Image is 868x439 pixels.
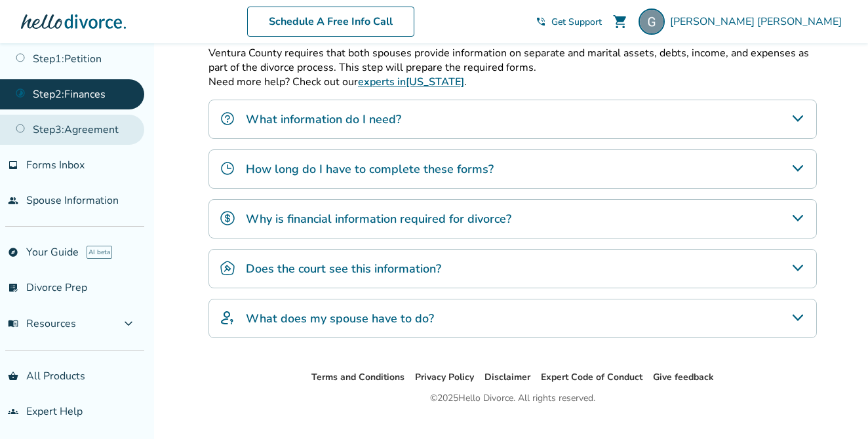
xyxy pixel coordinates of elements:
[8,247,18,258] span: explore
[220,161,235,176] img: How long do I have to complete these forms?
[220,210,235,226] img: Why is financial information required for divorce?
[484,370,530,385] li: Disclaimer
[8,195,18,206] span: people
[541,371,642,383] a: Expert Code of Conduct
[220,260,235,276] img: Does the court see this information?
[8,160,18,170] span: inbox
[670,14,847,29] span: [PERSON_NAME] [PERSON_NAME]
[87,246,112,259] span: AI beta
[247,7,414,37] a: Schedule A Free Info Call
[208,46,817,75] p: Ventura County requires that both spouses provide information on separate and marital assets, deb...
[208,100,817,139] div: What information do I need?
[430,391,595,406] div: © 2025 Hello Divorce. All rights reserved.
[536,16,546,27] span: phone_in_talk
[246,111,401,128] h4: What information do I need?
[208,299,817,338] div: What does my spouse have to do?
[208,75,817,89] p: Need more help? Check out our .
[121,316,136,332] span: expand_more
[536,16,602,28] a: phone_in_talkGet Support
[246,161,494,178] h4: How long do I have to complete these forms?
[311,371,404,383] a: Terms and Conditions
[653,370,714,385] li: Give feedback
[358,75,464,89] a: experts in[US_STATE]
[8,316,76,331] span: Resources
[246,260,441,277] h4: Does the court see this information?
[208,249,817,288] div: Does the court see this information?
[612,14,628,29] span: shopping_cart
[802,376,868,439] iframe: Chat Widget
[415,371,474,383] a: Privacy Policy
[220,310,235,326] img: What does my spouse have to do?
[246,310,434,327] h4: What does my spouse have to do?
[639,9,665,35] img: Gabrielle Cartelli
[8,371,18,381] span: shopping_basket
[220,111,235,126] img: What information do I need?
[208,199,817,239] div: Why is financial information required for divorce?
[8,318,18,329] span: menu_book
[246,210,511,227] h4: Why is financial information required for divorce?
[8,282,18,293] span: list_alt_check
[208,149,817,189] div: How long do I have to complete these forms?
[8,406,18,417] span: groups
[26,158,85,172] span: Forms Inbox
[551,16,602,28] span: Get Support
